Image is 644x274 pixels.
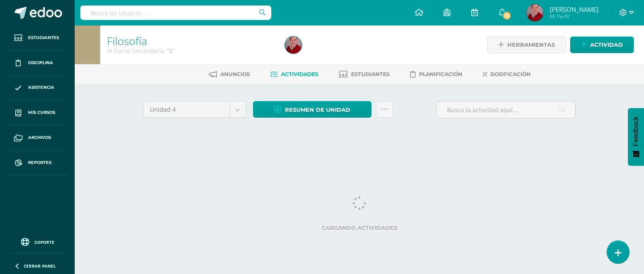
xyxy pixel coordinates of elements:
a: Resumen de unidad [253,101,371,118]
h1: Filosofía [107,35,275,47]
a: Mis cursos [7,100,68,125]
a: Reportes [7,150,68,175]
a: Planificación [410,68,462,81]
span: 15 [502,11,512,20]
span: Herramientas [507,37,555,53]
a: Dosificación [483,68,531,81]
span: Soporte [34,239,54,245]
span: [PERSON_NAME] [550,5,599,14]
span: Actividades [281,71,318,77]
span: Actividad [590,37,623,53]
span: Disciplina [28,59,53,66]
label: Cargando actividades [143,225,576,231]
a: Actividad [570,37,634,53]
span: Estudiantes [351,71,390,77]
a: Estudiantes [7,25,68,51]
div: IV Curso Secundaria 'B' [107,47,275,55]
a: Soporte [10,236,65,247]
span: Planificación [419,71,462,77]
span: Feedback [632,116,640,146]
span: Estudiantes [28,34,59,41]
span: Archivos [28,134,51,141]
span: Dosificación [490,71,531,77]
img: fd73516eb2f546aead7fb058580fc543.png [526,4,543,21]
a: Anuncios [209,68,250,81]
span: Asistencia [28,84,54,91]
span: Reportes [28,159,51,166]
span: Unidad 4 [150,102,223,118]
a: Herramientas [487,37,566,53]
span: Mis cursos [28,109,55,116]
a: Unidad 4 [143,102,246,118]
span: Mi Perfil [550,13,599,20]
input: Busca un usuario... [80,6,271,20]
input: Busca la actividad aquí... [436,102,575,118]
img: fd73516eb2f546aead7fb058580fc543.png [285,37,302,54]
a: Actividades [270,68,318,81]
a: Disciplina [7,51,68,76]
a: Archivos [7,125,68,150]
button: Feedback - Mostrar encuesta [628,108,644,166]
span: Resumen de unidad [285,102,350,118]
span: Anuncios [220,71,250,77]
span: Cerrar panel [24,263,56,269]
a: Filosofía [107,34,147,48]
a: Estudiantes [339,68,390,81]
a: Asistencia [7,76,68,101]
